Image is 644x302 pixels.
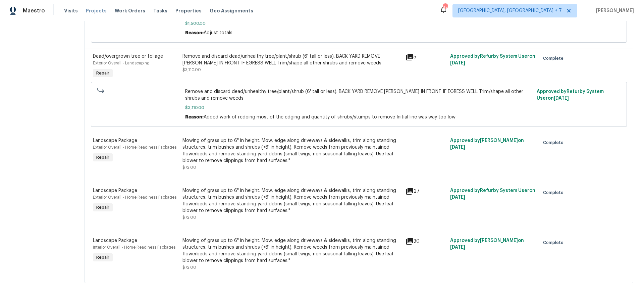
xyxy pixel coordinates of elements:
[153,8,167,13] span: Tasks
[450,145,465,150] span: [DATE]
[93,188,137,193] span: Landscape Package
[406,53,446,61] div: 5
[204,115,455,119] span: Added work of redoing most of the edging and quantity of shrubs/stumps to remove Initial line was...
[93,61,150,65] span: Exterior Overall - Landscaping
[185,31,204,35] span: Reason:
[94,154,112,161] span: Repair
[86,7,107,14] span: Projects
[406,187,446,195] div: 27
[543,55,566,62] span: Complete
[185,104,533,111] span: $3,110.00
[210,7,253,14] span: Geo Assignments
[182,53,402,66] div: Remove and discard dead/unhealthy tree/plant/shrub (6' tall or less). BACK YARD REMOVE [PERSON_NA...
[443,4,447,11] div: 47
[182,187,402,214] div: Mowing of grass up to 6" in height. Mow, edge along driveways & sidewalks, trim along standing st...
[93,245,175,249] span: Interior Overall - Home Readiness Packages
[406,237,446,245] div: 30
[94,254,112,261] span: Repair
[450,195,465,200] span: [DATE]
[182,137,402,164] div: Mowing of grass up to 6" in height. Mow, edge along driveways & sidewalks, trim along standing st...
[185,88,533,102] span: Remove and discard dead/unhealthy tree/plant/shrub (6' tall or less). BACK YARD REMOVE [PERSON_NA...
[23,7,45,14] span: Maestro
[593,7,634,14] span: [PERSON_NAME]
[182,165,196,169] span: $72.00
[543,239,566,246] span: Complete
[93,238,137,243] span: Landscape Package
[94,204,112,211] span: Repair
[554,96,569,101] span: [DATE]
[450,245,465,250] span: [DATE]
[537,89,604,101] span: Approved by Refurby System User on
[175,7,202,14] span: Properties
[458,7,562,14] span: [GEOGRAPHIC_DATA], [GEOGRAPHIC_DATA] + 7
[543,189,566,196] span: Complete
[182,237,402,264] div: Mowing of grass up to 6" in height. Mow, edge along driveways & sidewalks, trim along standing st...
[185,20,533,27] span: $1,500.00
[93,138,137,143] span: Landscape Package
[450,61,465,65] span: [DATE]
[182,215,196,219] span: $72.00
[204,31,232,35] span: Adjust totals
[543,139,566,146] span: Complete
[450,138,524,150] span: Approved by [PERSON_NAME] on
[94,70,112,77] span: Repair
[182,68,201,72] span: $3,110.00
[182,265,196,269] span: $72.00
[93,145,176,149] span: Exterior Overall - Home Readiness Packages
[185,115,204,119] span: Reason:
[93,195,176,199] span: Exterior Overall - Home Readiness Packages
[64,7,78,14] span: Visits
[115,7,145,14] span: Work Orders
[450,188,535,200] span: Approved by Refurby System User on
[450,238,524,250] span: Approved by [PERSON_NAME] on
[93,54,163,59] span: Dead/overgrown tree or foliage
[450,54,535,65] span: Approved by Refurby System User on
